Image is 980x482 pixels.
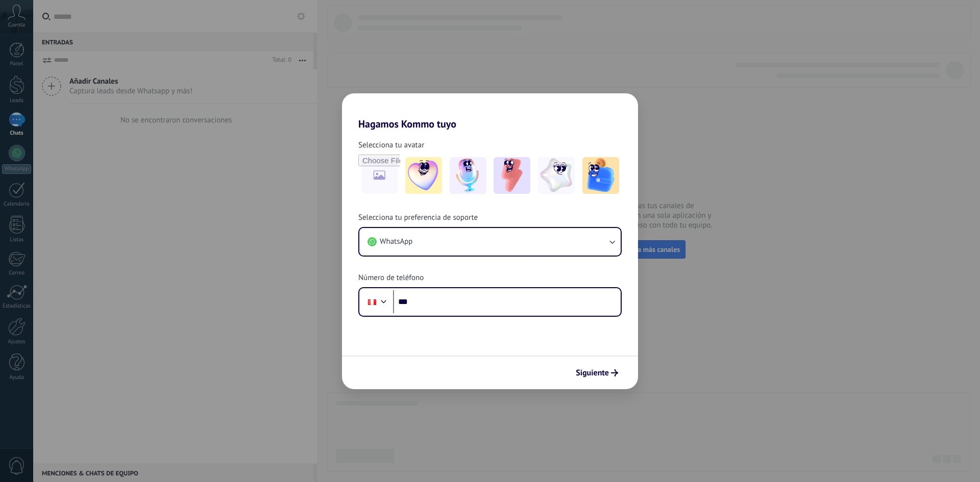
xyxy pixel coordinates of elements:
[358,213,478,223] span: Selecciona tu preferencia de soporte
[362,291,382,313] div: Peru: + 51
[359,228,621,256] button: WhatsApp
[571,364,623,382] button: Siguiente
[358,273,424,283] span: Número de teléfono
[576,369,609,376] span: Siguiente
[380,237,412,247] span: WhatsApp
[582,157,619,194] img: -5.jpeg
[538,157,575,194] img: -4.jpeg
[342,93,638,130] h2: Hagamos Kommo tuyo
[358,140,424,150] span: Selecciona tu avatar
[450,157,486,194] img: -2.jpeg
[405,157,442,194] img: -1.jpeg
[494,157,530,194] img: -3.jpeg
